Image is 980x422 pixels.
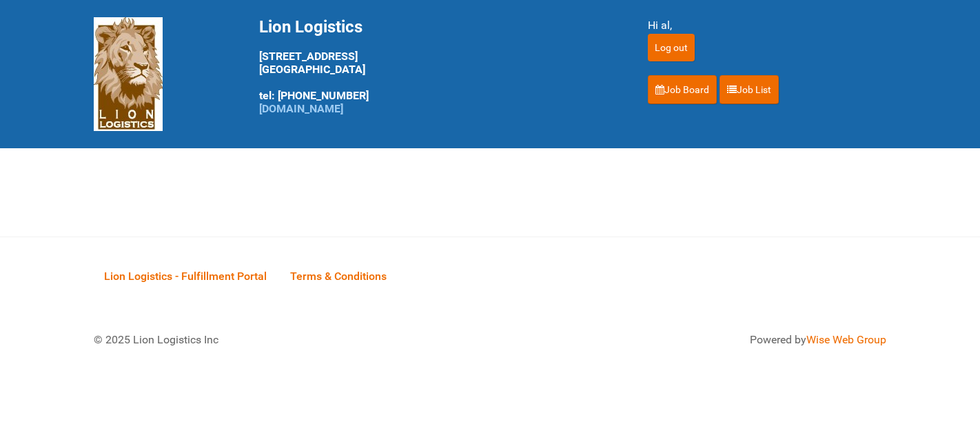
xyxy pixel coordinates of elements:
span: Terms & Conditions [290,270,387,283]
a: Terms & Conditions [280,254,397,297]
a: Lion Logistics - Fulfillment Portal [94,254,277,297]
a: Wise Web Group [806,333,886,346]
a: Lion Logistics [94,67,163,80]
input: Log out [648,34,695,61]
a: Job List [719,75,779,104]
span: Lion Logistics [259,17,363,37]
img: Lion Logistics [94,17,163,131]
span: Lion Logistics - Fulfillment Portal [104,270,267,283]
div: Powered by [507,332,886,348]
div: © 2025 Lion Logistics Inc [83,321,483,359]
a: Job Board [648,75,717,104]
div: [STREET_ADDRESS] [GEOGRAPHIC_DATA] tel: [PHONE_NUMBER] [259,17,613,115]
div: Hi al, [648,17,886,34]
a: [DOMAIN_NAME] [259,102,343,115]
